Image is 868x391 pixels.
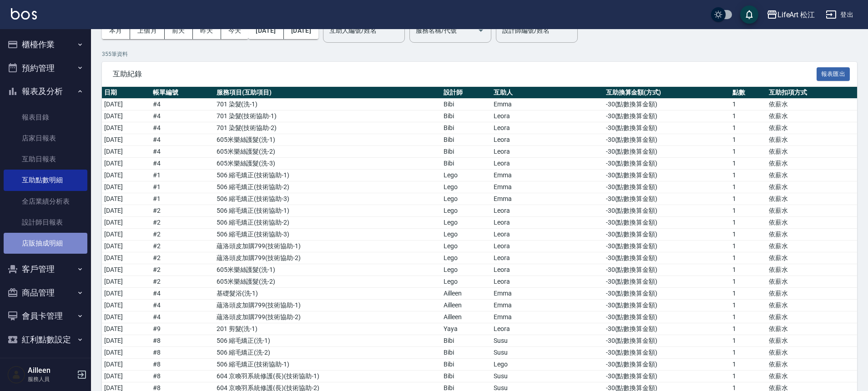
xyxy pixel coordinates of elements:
[248,22,283,39] button: [DATE]
[730,264,767,276] td: 1
[604,311,731,323] td: -30 ( 點數換算金額 )
[491,252,603,264] td: Leora
[817,69,850,78] a: 報表匯出
[151,359,214,371] td: # 8
[4,56,87,80] button: 預約管理
[102,181,151,193] td: [DATE]
[4,328,87,351] button: 紅利點數設定
[4,128,87,149] a: 店家日報表
[730,134,767,146] td: 1
[491,347,603,359] td: Susu
[441,288,491,300] td: Ailleen
[604,347,731,359] td: -30 ( 點數換算金額 )
[604,276,731,288] td: -30 ( 點數換算金額 )
[491,288,603,300] td: Emma
[441,158,491,170] td: Bibi
[102,359,151,371] td: [DATE]
[767,193,857,205] td: 依薪水
[767,229,857,241] td: 依薪水
[102,288,151,300] td: [DATE]
[604,229,731,241] td: -30 ( 點數換算金額 )
[151,99,214,110] td: # 4
[777,9,815,20] div: LifeArt 松江
[767,311,857,323] td: 依薪水
[102,87,151,99] th: 日期
[491,99,603,110] td: Emma
[4,191,87,212] a: 全店業績分析表
[767,300,857,311] td: 依薪水
[767,146,857,158] td: 依薪水
[214,300,442,311] td: 蘊洛頭皮加購799 ( 技術協助-1 )
[441,371,491,382] td: Bibi
[214,371,442,382] td: 604 京喚羽系統修護(長) ( 技術協助-1 )
[441,252,491,264] td: Lego
[214,323,442,335] td: 201 剪髮 ( 洗-1 )
[130,22,165,39] button: 上個月
[214,181,442,193] td: 506 縮毛矯正 ( 技術協助-2 )
[491,300,603,311] td: Emma
[604,158,731,170] td: -30 ( 點數換算金額 )
[102,229,151,241] td: [DATE]
[165,22,193,39] button: 前天
[730,146,767,158] td: 1
[730,347,767,359] td: 1
[214,122,442,134] td: 701 染髮 ( 技術協助-2 )
[730,300,767,311] td: 1
[604,87,731,99] th: 互助換算金額(方式)
[441,241,491,252] td: Lego
[491,229,603,241] td: Leora
[730,205,767,217] td: 1
[491,371,603,382] td: Susu
[730,371,767,382] td: 1
[102,50,857,58] p: 355 筆資料
[491,359,603,371] td: Lego
[441,99,491,110] td: Bibi
[4,149,87,170] a: 互助日報表
[102,146,151,158] td: [DATE]
[151,347,214,359] td: # 8
[102,241,151,252] td: [DATE]
[102,311,151,323] td: [DATE]
[151,181,214,193] td: # 1
[441,110,491,122] td: Bibi
[441,122,491,134] td: Bibi
[102,300,151,311] td: [DATE]
[474,23,488,38] button: Open
[7,366,25,384] img: Person
[151,323,214,335] td: # 9
[151,311,214,323] td: # 4
[102,217,151,229] td: [DATE]
[214,335,442,347] td: 506 縮毛矯正 ( 洗-1 )
[730,252,767,264] td: 1
[214,99,442,110] td: 701 染髮 ( 洗-1 )
[214,359,442,371] td: 506 縮毛矯正 ( 技術協助-1 )
[730,110,767,122] td: 1
[730,323,767,335] td: 1
[151,110,214,122] td: # 4
[151,205,214,217] td: # 2
[214,229,442,241] td: 506 縮毛矯正 ( 技術協助-3 )
[151,87,214,99] th: 帳單編號
[4,33,87,56] button: 櫃檯作業
[604,110,731,122] td: -30 ( 點數換算金額 )
[491,110,603,122] td: Leora
[151,122,214,134] td: # 4
[102,22,130,39] button: 本月
[102,371,151,382] td: [DATE]
[604,241,731,252] td: -30 ( 點數換算金額 )
[151,134,214,146] td: # 4
[604,146,731,158] td: -30 ( 點數換算金額 )
[441,347,491,359] td: Bibi
[604,264,731,276] td: -30 ( 點數換算金額 )
[214,193,442,205] td: 506 縮毛矯正 ( 技術協助-3 )
[441,335,491,347] td: Bibi
[767,347,857,359] td: 依薪水
[151,146,214,158] td: # 4
[767,217,857,229] td: 依薪水
[441,264,491,276] td: Lego
[730,87,767,99] th: 點數
[604,181,731,193] td: -30 ( 點數換算金額 )
[767,181,857,193] td: 依薪水
[604,193,731,205] td: -30 ( 點數換算金額 )
[767,87,857,99] th: 互助扣項方式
